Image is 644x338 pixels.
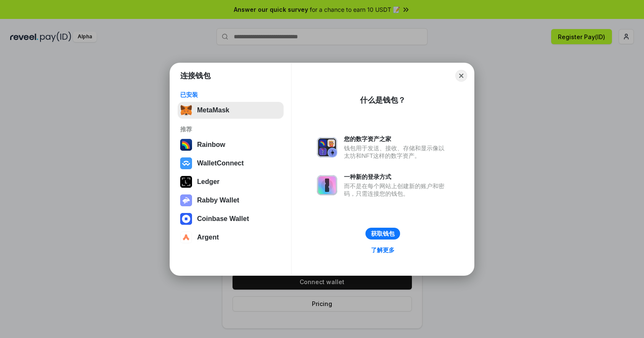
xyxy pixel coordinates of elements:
img: svg+xml,%3Csvg%20xmlns%3D%22http%3A%2F%2Fwww.w3.org%2F2000%2Fsvg%22%20fill%3D%22none%22%20viewBox... [317,175,337,195]
button: Coinbase Wallet [178,210,284,227]
div: 什么是钱包？ [360,95,406,105]
h1: 连接钱包 [180,71,211,81]
button: Ledger [178,173,284,190]
div: MetaMask [197,106,229,114]
div: 获取钱包 [371,230,395,237]
img: svg+xml,%3Csvg%20width%3D%2228%22%20height%3D%2228%22%20viewBox%3D%220%200%2028%2028%22%20fill%3D... [180,213,192,225]
button: MetaMask [178,102,284,119]
img: svg+xml,%3Csvg%20xmlns%3D%22http%3A%2F%2Fwww.w3.org%2F2000%2Fsvg%22%20width%3D%2228%22%20height%3... [180,176,192,188]
div: 而不是在每个网站上创建新的账户和密码，只需连接您的钱包。 [344,182,449,197]
img: svg+xml,%3Csvg%20width%3D%2228%22%20height%3D%2228%22%20viewBox%3D%220%200%2028%2028%22%20fill%3D... [180,232,192,243]
div: Argent [197,234,219,241]
div: Ledger [197,178,219,186]
img: svg+xml,%3Csvg%20xmlns%3D%22http%3A%2F%2Fwww.w3.org%2F2000%2Fsvg%22%20fill%3D%22none%22%20viewBox... [317,137,337,157]
div: 钱包用于发送、接收、存储和显示像以太坊和NFT这样的数字资产。 [344,144,449,160]
img: svg+xml,%3Csvg%20fill%3D%22none%22%20height%3D%2233%22%20viewBox%3D%220%200%2035%2033%22%20width%... [180,104,192,116]
div: Coinbase Wallet [197,215,249,223]
div: 已安装 [180,91,281,98]
div: 推荐 [180,125,281,133]
div: Rabby Wallet [197,197,239,204]
div: 一种新的登录方式 [344,173,449,181]
div: WalletConnect [197,160,244,167]
div: 您的数字资产之家 [344,135,449,143]
img: svg+xml,%3Csvg%20width%3D%22120%22%20height%3D%22120%22%20viewBox%3D%220%200%20120%20120%22%20fil... [180,139,192,151]
img: svg+xml,%3Csvg%20width%3D%2228%22%20height%3D%2228%22%20viewBox%3D%220%200%2028%2028%22%20fill%3D... [180,157,192,169]
button: Rainbow [178,136,284,153]
button: WalletConnect [178,155,284,172]
button: Rabby Wallet [178,192,284,209]
button: Close [455,70,467,82]
div: Rainbow [197,141,225,149]
a: 了解更多 [366,245,400,255]
div: 了解更多 [371,246,395,254]
button: Argent [178,229,284,246]
button: 获取钱包 [365,228,400,240]
img: svg+xml,%3Csvg%20xmlns%3D%22http%3A%2F%2Fwww.w3.org%2F2000%2Fsvg%22%20fill%3D%22none%22%20viewBox... [180,194,192,206]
